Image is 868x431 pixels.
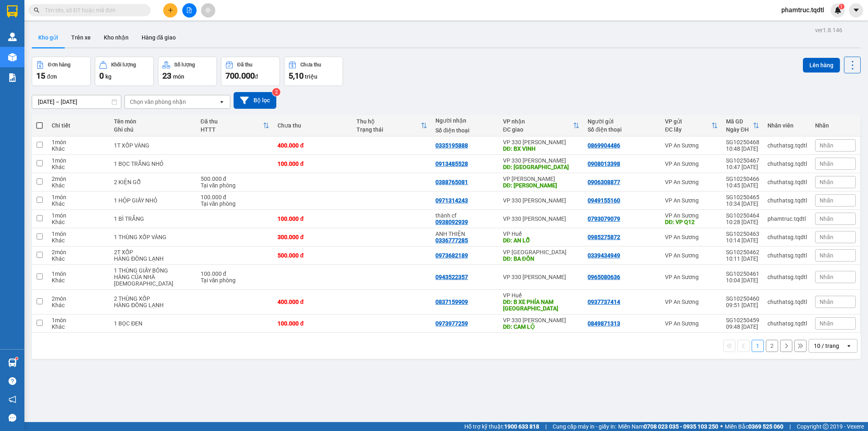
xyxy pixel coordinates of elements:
div: chuthatsg.tqdtl [767,252,807,259]
button: 2 [766,340,778,352]
span: 700.000 [225,71,255,81]
div: Đã thu [201,118,263,125]
div: DĐ: BX VINH [503,145,579,152]
div: Ghi chú [114,126,192,133]
div: 0336777285 [435,237,468,244]
div: 1 món [52,157,106,164]
div: VP An Sương [665,299,718,305]
span: plus [168,7,173,13]
div: 1 món [52,231,106,237]
div: 500.000 đ [201,176,270,182]
div: VP An Sương [665,274,718,280]
div: 0965080636 [588,274,620,280]
span: ⚪️ [720,425,723,428]
button: Đã thu700.000đ [221,57,280,86]
button: Kho nhận [97,28,135,47]
div: Khác [52,145,106,152]
div: 1T XỐP VÀNG [114,142,192,149]
div: Số điện thoại [588,126,657,133]
span: Nhãn [820,320,833,327]
div: DĐ: B XE PHÍA NAM HUẾ [503,299,579,312]
div: 10:47 [DATE] [726,164,759,170]
div: VP 330 [PERSON_NAME] [503,274,579,280]
span: Nhãn [820,274,833,280]
div: VP Huế [503,292,579,299]
div: 1 BỌC ĐEN [114,320,192,327]
div: SG10250465 [726,194,759,200]
div: DĐ: AN LỖ [503,237,579,244]
div: SG10250463 [726,231,759,237]
span: Cung cấp máy in - giấy in: [553,422,616,431]
sup: 1 [15,357,18,360]
div: 0937737414 [588,299,620,305]
div: thành cf [435,212,495,219]
div: ver 1.8.146 [815,26,842,35]
button: Đơn hàng15đơn [32,57,91,86]
div: Tại văn phòng [201,277,270,284]
div: DĐ: HẢI LĂNG [503,164,579,170]
div: 0971314243 [435,197,468,204]
div: ĐC giao [503,126,573,133]
div: VP gửi [665,118,711,125]
span: 1 [840,4,843,9]
strong: 1900 633 818 [504,423,539,430]
div: 10:34 [DATE] [726,200,759,207]
div: 10:45 [DATE] [726,182,759,189]
div: VP An Sương [665,161,718,167]
div: 100.000 đ [201,194,270,200]
button: file-add [182,3,197,18]
div: Khác [52,219,106,225]
sup: 2 [272,88,280,96]
div: 400.000 đ [278,299,348,305]
div: 0388765081 [435,179,468,185]
div: SG10250466 [726,176,759,182]
input: Tìm tên, số ĐT hoặc mã đơn [45,6,141,15]
span: question-circle [9,377,16,385]
div: chuthatsg.tqdtl [767,299,807,305]
div: Thu hộ [356,118,421,125]
img: warehouse-icon [8,53,17,62]
span: triệu [305,73,317,80]
div: Khác [52,323,106,330]
div: Chọn văn phòng nhận [130,98,186,106]
div: Số lượng [174,62,195,68]
div: Khối lượng [111,62,136,68]
span: Nhãn [820,215,833,222]
span: Nhãn [820,197,833,204]
div: 2 món [52,176,106,182]
div: Chi tiết [52,122,106,129]
div: Khác [52,237,106,244]
div: 1 BỌC TRẮNG NHỎ [114,161,192,167]
button: Chưa thu5,10 triệu [284,57,343,86]
div: Khác [52,200,106,207]
div: 0849871313 [588,320,620,327]
div: 0339434949 [588,252,620,259]
div: 1 món [52,317,106,323]
th: Toggle SortBy [661,115,722,136]
div: 2 món [52,295,106,302]
div: 1 THÙNG XỐP VÀNG [114,234,192,240]
div: Khác [52,164,106,170]
span: copyright [823,424,829,429]
img: solution-icon [8,73,17,82]
th: Toggle SortBy [499,115,584,136]
div: Mã GD [726,118,753,125]
button: Trên xe [65,28,97,47]
div: chuthatsg.tqdtl [767,274,807,280]
div: 1 BÌ TRẮNG [114,215,192,222]
button: caret-down [849,3,863,18]
div: 0973682189 [435,252,468,259]
button: Khối lượng0kg [95,57,154,86]
div: VP 330 [PERSON_NAME] [503,197,579,204]
svg: open [219,99,225,105]
span: Miền Nam [618,422,718,431]
button: Hàng đã giao [135,28,182,47]
div: Tại văn phòng [201,182,270,189]
div: 2T XỐP [114,249,192,255]
span: | [545,422,547,431]
svg: open [846,343,852,349]
div: 1 THÙNG GIẤY BÔNG [114,267,192,274]
div: 100.000 đ [278,215,348,222]
div: DĐ: CAM LỘ [503,323,579,330]
div: VP An Sương [665,197,718,204]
